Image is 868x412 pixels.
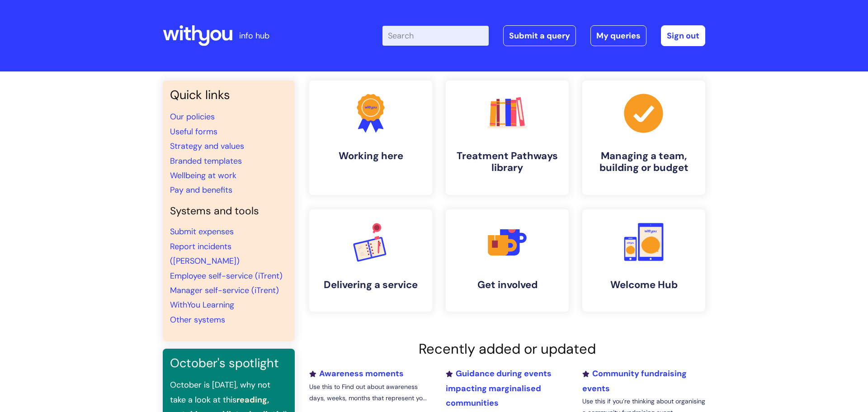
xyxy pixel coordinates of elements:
[309,341,705,357] h2: Recently added or updated
[170,170,236,181] a: Wellbeing at work
[590,279,698,291] h4: Welcome Hub
[170,299,234,310] a: WithYou Learning
[453,150,561,174] h4: Treatment Pathways library
[309,209,432,312] a: Delivering a service
[170,226,234,237] a: Submit expenses
[582,209,705,312] a: Welcome Hub
[446,368,552,408] a: Guidance during events impacting marginalised communities
[170,270,283,281] a: Employee self-service (iTrent)
[170,285,279,296] a: Manager self-service (iTrent)
[446,209,569,312] a: Get involved
[170,126,217,137] a: Useful forms
[309,368,404,379] a: Awareness moments
[661,25,705,46] a: Sign out
[446,81,569,195] a: Treatment Pathways library
[590,25,646,46] a: My queries
[309,81,432,195] a: Working here
[382,26,489,46] input: Search
[170,111,215,122] a: Our policies
[170,141,244,152] a: Strategy and values
[170,156,242,166] a: Branded templates
[316,150,425,162] h4: Working here
[582,368,687,393] a: Community fundraising events
[170,205,288,218] h4: Systems and tools
[316,279,425,291] h4: Delivering a service
[170,241,240,266] a: Report incidents ([PERSON_NAME])
[170,356,288,370] h3: October's spotlight
[503,25,576,46] a: Submit a query
[309,381,432,404] p: Use this to Find out about awareness days, weeks, months that represent yo...
[170,88,288,102] h3: Quick links
[590,150,698,174] h4: Managing a team, building or budget
[582,81,705,195] a: Managing a team, building or budget
[382,25,705,46] div: | -
[453,279,561,291] h4: Get involved
[170,185,232,195] a: Pay and benefits
[239,28,269,43] p: info hub
[170,314,225,325] a: Other systems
